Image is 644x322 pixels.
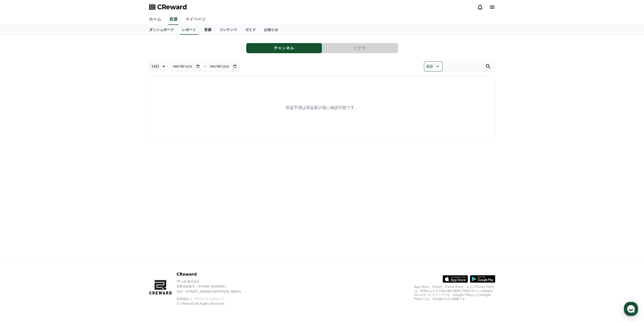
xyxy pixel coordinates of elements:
[176,279,250,283] p: YP Lab 株式会社
[181,14,210,25] a: マイページ
[241,25,260,35] a: ガイド
[145,14,165,25] a: ホーム
[168,14,178,25] a: 音源
[260,25,282,35] a: お知らせ
[176,302,250,306] p: © CReward All Rights Reserved.
[13,168,22,172] span: Home
[176,285,250,289] p: 事業登録番号 : [PHONE_NUMBER]
[149,61,169,71] button: 14日
[200,25,215,35] a: 音源
[215,25,241,35] a: コンテンツ
[246,43,322,53] button: チャンネル
[149,3,187,11] a: CReward
[203,63,206,69] p: ~
[286,105,359,111] p: 収益予測は収益集計後に確認可能です。
[414,285,495,301] p: App Store、iCloud、iCloud Drive、およびiTunes Storeは、米国およびその他の国や地域で登録されているApple Inc.のサービスマークです。Google P...
[157,3,187,11] span: CReward
[33,161,65,173] a: Messages
[176,290,250,294] p: 住所 : [STREET_ADDRESS][PERSON_NAME]
[151,63,159,70] p: 14日
[2,161,33,173] a: Home
[176,271,250,277] p: CReward
[75,168,87,172] span: Settings
[322,43,398,53] button: ビデオ
[42,168,57,173] span: Messages
[176,297,192,301] a: 利用規約
[145,25,178,35] a: ダッシュボード
[424,61,443,71] button: 最新
[426,63,433,70] p: 最新
[65,161,97,173] a: Settings
[180,25,198,35] a: レポート
[194,297,224,301] a: プライバシーポリシー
